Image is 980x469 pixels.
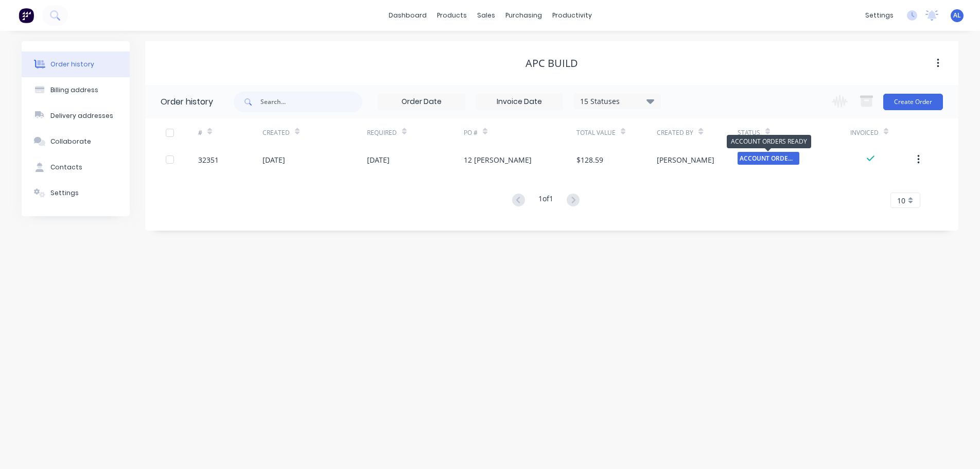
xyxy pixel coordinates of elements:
[657,154,714,165] div: [PERSON_NAME]
[50,163,82,172] div: Contacts
[262,154,285,165] div: [DATE]
[953,11,961,20] span: AL
[897,195,905,206] span: 10
[262,128,290,137] div: Created
[576,118,657,147] div: Total Value
[464,128,478,137] div: PO #
[432,8,472,23] div: products
[576,154,603,165] div: $128.59
[574,96,660,107] div: 15 Statuses
[50,85,98,95] div: Billing address
[850,128,879,137] div: Invoiced
[657,128,693,137] div: Created By
[50,60,94,69] div: Order history
[738,128,760,137] div: Status
[262,118,367,147] div: Created
[500,8,547,23] div: purchasing
[738,118,850,147] div: Status
[19,8,34,23] img: Factory
[476,94,563,110] input: Invoice Date
[50,188,79,198] div: Settings
[526,57,578,70] div: APC BUILD
[547,8,597,23] div: productivity
[850,118,915,147] div: Invoiced
[50,111,113,120] div: Delivery addresses
[198,154,219,165] div: 32351
[161,96,213,108] div: Order history
[378,94,465,110] input: Order Date
[367,118,464,147] div: Required
[738,152,799,165] span: ACCOUNT ORDERS ...
[22,103,130,129] button: Delivery addresses
[50,137,91,146] div: Collaborate
[22,51,130,77] button: Order history
[260,92,362,112] input: Search...
[367,154,390,165] div: [DATE]
[22,154,130,180] button: Contacts
[472,8,500,23] div: sales
[22,180,130,206] button: Settings
[883,94,943,110] button: Create Order
[657,118,737,147] div: Created By
[464,154,532,165] div: 12 [PERSON_NAME]
[538,193,553,208] div: 1 of 1
[198,118,262,147] div: #
[22,77,130,103] button: Billing address
[860,8,899,23] div: settings
[576,128,616,137] div: Total Value
[383,8,432,23] a: dashboard
[727,135,811,148] div: ACCOUNT ORDERS READY
[22,129,130,154] button: Collaborate
[367,128,397,137] div: Required
[198,128,202,137] div: #
[464,118,576,147] div: PO #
